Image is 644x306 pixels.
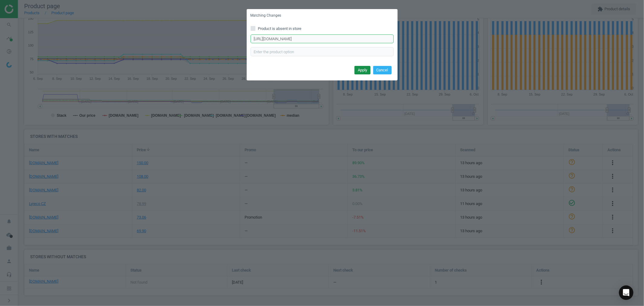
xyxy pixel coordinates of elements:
input: Enter correct product URL [251,34,394,44]
h5: Matching Changes [251,13,281,18]
button: Apply [354,66,370,74]
button: Cancel [373,66,392,74]
span: Product is absent in store [257,26,303,31]
div: Open Intercom Messenger [619,285,633,300]
input: Enter the product option [251,47,394,56]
